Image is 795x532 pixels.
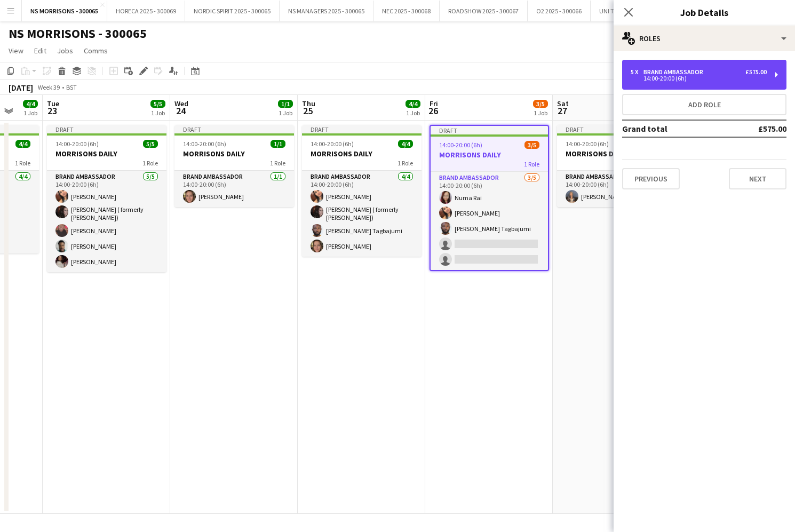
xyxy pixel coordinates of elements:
span: 24 [173,105,188,117]
button: UNI TOUR - 300067 [591,1,659,21]
span: Comms [84,46,108,55]
span: 14:00-20:00 (6h) [55,140,99,148]
app-card-role: Brand Ambassador1/114:00-20:00 (6h)[PERSON_NAME] [174,171,294,207]
span: 1 Role [270,159,285,167]
app-card-role: Brand Ambassador1/114:00-20:00 (6h)[PERSON_NAME] [557,171,677,207]
span: 1 Role [397,159,413,167]
span: Fri [430,99,438,108]
span: 1 Role [15,159,30,167]
h1: NS MORRISONS - 300065 [9,26,147,42]
span: Thu [302,99,315,108]
button: Add role [622,94,786,115]
button: ROADSHOW 2025 - 300067 [440,1,528,21]
span: 3/5 [533,100,548,108]
div: £575.00 [745,68,767,76]
h3: MORRISONS DAILY [557,149,677,158]
h3: Job Details [614,5,795,19]
a: Edit [30,44,51,58]
div: 1 Job [279,109,292,117]
app-job-card: Draft14:00-20:00 (6h)4/4MORRISONS DAILY1 RoleBrand Ambassador4/414:00-20:00 (6h)[PERSON_NAME][PER... [302,125,422,257]
span: 14:00-20:00 (6h) [183,140,226,148]
button: HORECA 2025 - 300069 [107,1,185,21]
span: 14:00-20:00 (6h) [566,140,609,148]
h3: MORRISONS DAILY [431,150,548,160]
div: 1 Job [23,109,37,117]
div: Brand Ambassador [643,68,707,76]
span: 23 [45,105,59,117]
div: Draft [302,125,422,133]
h3: MORRISONS DAILY [47,149,166,158]
button: NS MORRISONS - 300065 [22,1,107,21]
button: Next [729,168,786,189]
div: 5 x [631,68,643,76]
app-card-role: Brand Ambassador3/514:00-20:00 (6h)Numa Rai[PERSON_NAME][PERSON_NAME] Tagbajumi [431,172,548,270]
span: 1/1 [278,100,293,108]
div: Draft [431,126,548,134]
span: 5/5 [143,140,158,148]
div: Draft [174,125,294,133]
span: Week 39 [35,83,62,91]
td: Grand total [622,120,723,137]
div: Draft [557,125,677,133]
app-job-card: Draft14:00-20:00 (6h)1/1MORRISONS DAILY1 RoleBrand Ambassador1/114:00-20:00 (6h)[PERSON_NAME] [174,125,294,207]
h3: MORRISONS DAILY [174,149,294,158]
button: Previous [622,168,680,189]
div: 1 Job [406,109,420,117]
span: 1 Role [142,159,158,167]
div: Roles [614,26,795,51]
button: NS MANAGERS 2025 - 300065 [280,1,373,21]
div: [DATE] [9,82,33,93]
button: NEC 2025 - 300068 [373,1,440,21]
span: 25 [300,105,315,117]
app-job-card: Draft14:00-20:00 (6h)3/5MORRISONS DAILY1 RoleBrand Ambassador3/514:00-20:00 (6h)Numa Rai[PERSON_N... [430,125,549,271]
span: 1 Role [524,160,539,168]
app-card-role: Brand Ambassador4/414:00-20:00 (6h)[PERSON_NAME][PERSON_NAME] ( formerly [PERSON_NAME])[PERSON_NA... [302,171,422,257]
span: 3/5 [524,141,539,149]
div: Draft [47,125,166,133]
span: 27 [555,105,569,117]
td: £575.00 [723,120,786,137]
a: Jobs [53,44,77,58]
span: Sat [557,99,569,108]
span: Edit [34,46,46,55]
span: Wed [174,99,188,108]
div: BST [66,83,77,91]
span: 26 [428,105,438,117]
a: View [4,44,28,58]
div: 14:00-20:00 (6h) [631,76,767,81]
app-job-card: Draft14:00-20:00 (6h)5/5MORRISONS DAILY1 RoleBrand Ambassador5/514:00-20:00 (6h)[PERSON_NAME][PER... [47,125,166,272]
span: 1/1 [271,140,285,148]
span: Tue [47,99,59,108]
app-card-role: Brand Ambassador5/514:00-20:00 (6h)[PERSON_NAME][PERSON_NAME] ( formerly [PERSON_NAME])[PERSON_NA... [47,171,166,272]
span: 4/4 [15,140,30,148]
span: 14:00-20:00 (6h) [439,141,482,149]
button: O2 2025 - 300066 [528,1,591,21]
span: 14:00-20:00 (6h) [311,140,354,148]
span: 4/4 [398,140,413,148]
h3: MORRISONS DAILY [302,149,422,158]
span: View [9,46,23,55]
span: Jobs [57,46,73,55]
div: 1 Job [534,109,547,117]
app-job-card: Draft14:00-20:00 (6h)1/1MORRISONS DAILY1 RoleBrand Ambassador1/114:00-20:00 (6h)[PERSON_NAME] [557,125,677,207]
div: 1 Job [151,109,165,117]
span: 4/4 [406,100,420,108]
button: NORDIC SPIRIT 2025 - 300065 [185,1,280,21]
span: 4/4 [23,100,38,108]
a: Comms [79,44,112,58]
span: 5/5 [150,100,165,108]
